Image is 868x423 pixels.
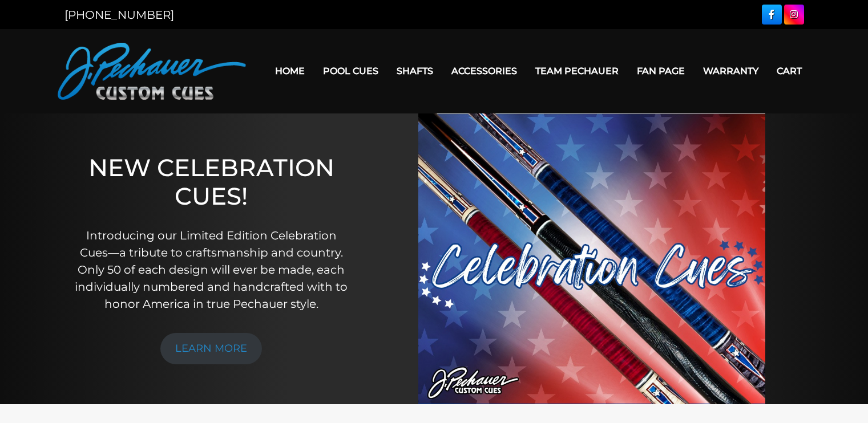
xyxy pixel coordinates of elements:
a: Cart [768,56,811,86]
a: Shafts [387,56,442,86]
a: [PHONE_NUMBER] [64,8,174,22]
h1: NEW CELEBRATION CUES! [71,153,352,211]
img: Pechauer Custom Cues [58,43,246,100]
a: Team Pechauer [526,56,628,86]
a: LEARN MORE [160,333,262,364]
a: Warranty [694,56,768,86]
p: Introducing our Limited Edition Celebration Cues—a tribute to craftsmanship and country. Only 50 ... [71,227,352,312]
a: Accessories [442,56,526,86]
a: Home [266,56,314,86]
a: Pool Cues [314,56,387,86]
a: Fan Page [628,56,694,86]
